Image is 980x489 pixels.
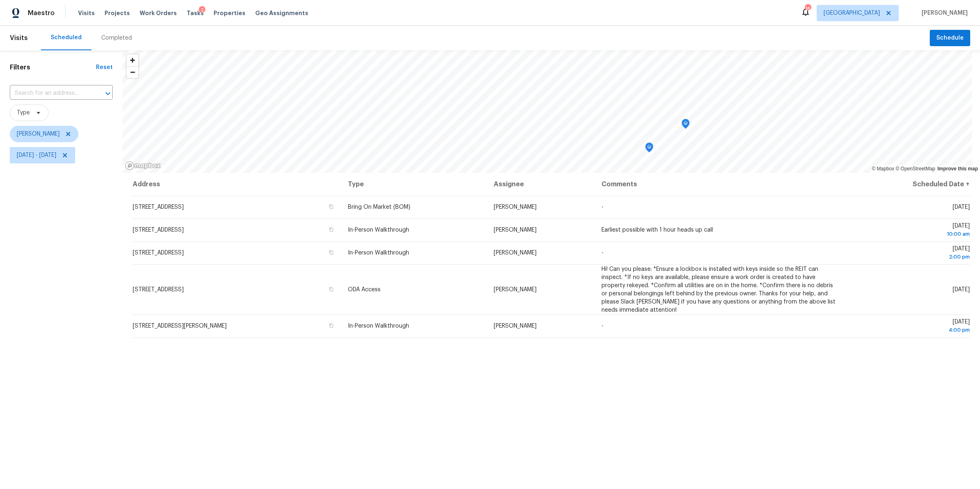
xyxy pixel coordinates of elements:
button: Schedule [930,30,970,47]
button: Copy Address [327,203,335,210]
span: Zoom out [127,67,138,78]
span: [DATE] [853,246,970,261]
div: 2:00 pm [853,253,970,261]
span: [STREET_ADDRESS] [133,227,184,233]
canvas: Map [122,50,972,173]
span: [PERSON_NAME] [494,250,537,256]
span: Geo Assignments [255,9,308,17]
h1: Filters [10,63,96,71]
span: [DATE] [853,223,970,238]
span: Hi! Can you please: *Ensure a lockbox is installed with keys inside so the REIT can inspect. *If ... [601,266,835,313]
div: Map marker [682,119,690,132]
button: Copy Address [327,322,335,329]
a: Mapbox homepage [125,161,161,170]
a: Mapbox [872,166,894,172]
div: 4:00 pm [853,326,970,334]
span: [PERSON_NAME] [494,287,537,293]
span: Visits [10,29,28,47]
span: Visits [78,9,95,17]
span: [DATE] - [DATE] [17,151,56,159]
span: Work Orders [140,9,177,17]
span: Projects [105,9,130,17]
th: Address [132,173,341,196]
span: Type [17,109,30,117]
div: Completed [101,34,132,42]
span: - [601,204,604,210]
span: [DATE] [953,287,970,293]
span: [DATE] [953,204,970,210]
span: Bring On Market (BOM) [348,204,410,210]
button: Copy Address [327,286,335,293]
span: - [601,323,604,329]
span: [STREET_ADDRESS] [133,204,184,210]
a: OpenStreetMap [895,166,935,172]
button: Zoom in [127,54,138,66]
button: Open [102,88,114,99]
a: Improve this map [938,166,978,172]
span: [STREET_ADDRESS][PERSON_NAME] [133,323,227,329]
span: [PERSON_NAME] [17,130,60,138]
button: Zoom out [127,66,138,78]
button: Copy Address [327,226,335,233]
div: 10:00 am [853,230,970,238]
button: Copy Address [327,249,335,256]
div: Map marker [645,143,653,155]
span: [PERSON_NAME] [494,204,537,210]
div: 2 [199,6,205,14]
span: Earliest possible with 1 hour heads up call [601,227,713,233]
span: [STREET_ADDRESS] [133,287,184,293]
span: [GEOGRAPHIC_DATA] [824,9,880,17]
span: In-Person Walkthrough [348,250,409,256]
th: Type [341,173,487,196]
input: Search for an address... [10,87,90,100]
span: [DATE] [853,319,970,334]
span: Schedule [936,33,964,43]
span: [PERSON_NAME] [494,323,537,329]
span: Properties [214,9,245,17]
span: - [601,250,604,256]
span: ODA Access [348,287,381,293]
span: [PERSON_NAME] [494,227,537,233]
div: 16 [805,5,811,13]
span: In-Person Walkthrough [348,323,409,329]
div: Scheduled [51,33,82,42]
th: Scheduled Date ↑ [846,173,970,196]
th: Assignee [487,173,595,196]
span: In-Person Walkthrough [348,227,409,233]
span: [PERSON_NAME] [918,9,968,17]
div: Reset [96,63,113,71]
span: Maestro [28,9,55,17]
span: Tasks [187,10,204,16]
th: Comments [595,173,846,196]
span: [STREET_ADDRESS] [133,250,184,256]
